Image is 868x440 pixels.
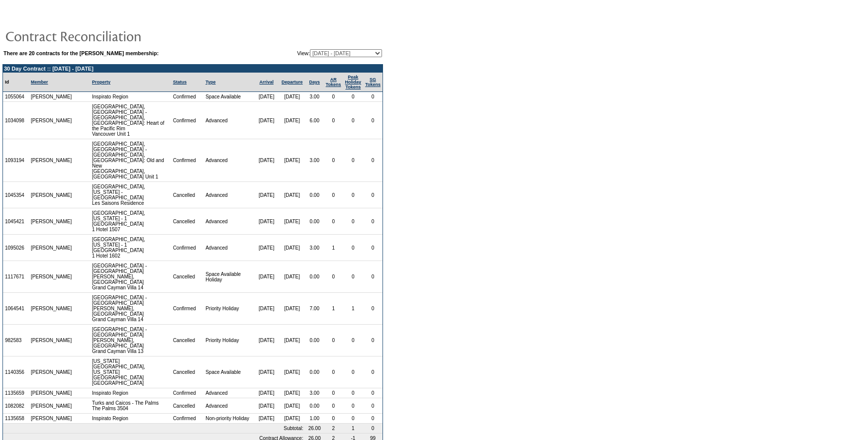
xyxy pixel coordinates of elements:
[363,398,383,414] td: 0
[324,182,343,208] td: 0
[343,424,364,434] td: 1
[3,92,29,102] td: 1055064
[343,356,364,388] td: 0
[254,356,279,388] td: [DATE]
[343,388,364,398] td: 0
[31,80,48,85] a: Member
[203,92,254,102] td: Space Available
[3,208,29,235] td: 1045421
[343,182,364,208] td: 0
[171,102,204,139] td: Confirmed
[324,208,343,235] td: 0
[171,182,204,208] td: Cancelled
[363,261,383,293] td: 0
[343,261,364,293] td: 0
[343,293,364,325] td: 1
[90,139,171,182] td: [GEOGRAPHIC_DATA], [GEOGRAPHIC_DATA] - [GEOGRAPHIC_DATA], [GEOGRAPHIC_DATA]: Old and New [GEOGRAP...
[254,293,279,325] td: [DATE]
[282,80,303,85] a: Departure
[3,398,29,414] td: 1082082
[343,235,364,261] td: 0
[90,261,171,293] td: [GEOGRAPHIC_DATA] - [GEOGRAPHIC_DATA][PERSON_NAME], [GEOGRAPHIC_DATA] Grand Cayman Villa 14
[279,182,305,208] td: [DATE]
[363,388,383,398] td: 0
[279,139,305,182] td: [DATE]
[363,208,383,235] td: 0
[171,356,204,388] td: Cancelled
[324,356,343,388] td: 0
[3,414,29,424] td: 1135658
[3,182,29,208] td: 1045354
[363,102,383,139] td: 0
[254,235,279,261] td: [DATE]
[279,414,305,424] td: [DATE]
[171,414,204,424] td: Confirmed
[90,325,171,356] td: [GEOGRAPHIC_DATA] - [GEOGRAPHIC_DATA][PERSON_NAME], [GEOGRAPHIC_DATA] Grand Cayman Villa 13
[305,102,324,139] td: 6.00
[90,398,171,414] td: Turks and Caicos - The Palms The Palms 3504
[203,261,254,293] td: Space Available Holiday
[305,398,324,414] td: 0.00
[3,356,29,388] td: 1140356
[3,424,305,434] td: Subtotal:
[90,182,171,208] td: [GEOGRAPHIC_DATA], [US_STATE] - [GEOGRAPHIC_DATA] Les Saisons Residence
[343,102,364,139] td: 0
[171,398,204,414] td: Cancelled
[254,398,279,414] td: [DATE]
[343,139,364,182] td: 0
[29,388,74,398] td: [PERSON_NAME]
[29,356,74,388] td: [PERSON_NAME]
[254,139,279,182] td: [DATE]
[343,92,364,102] td: 0
[254,102,279,139] td: [DATE]
[3,73,29,92] td: Id
[173,80,187,85] a: Status
[305,208,324,235] td: 0.00
[171,293,204,325] td: Confirmed
[90,414,171,424] td: Inspirato Region
[203,325,254,356] td: Priority Holiday
[29,182,74,208] td: [PERSON_NAME]
[171,261,204,293] td: Cancelled
[305,325,324,356] td: 0.00
[363,139,383,182] td: 0
[90,356,171,388] td: [US_STATE][GEOGRAPHIC_DATA], [US_STATE][GEOGRAPHIC_DATA] [GEOGRAPHIC_DATA]
[305,356,324,388] td: 0.00
[171,92,204,102] td: Confirmed
[324,293,343,325] td: 1
[324,398,343,414] td: 0
[205,80,215,85] a: Type
[324,261,343,293] td: 0
[343,208,364,235] td: 0
[203,398,254,414] td: Advanced
[254,388,279,398] td: [DATE]
[305,139,324,182] td: 3.00
[90,235,171,261] td: [GEOGRAPHIC_DATA], [US_STATE] - 1 [GEOGRAPHIC_DATA] 1 Hotel 1602
[29,293,74,325] td: [PERSON_NAME]
[363,235,383,261] td: 0
[324,325,343,356] td: 0
[90,102,171,139] td: [GEOGRAPHIC_DATA], [GEOGRAPHIC_DATA] - [GEOGRAPHIC_DATA], [GEOGRAPHIC_DATA]: Heart of the Pacific...
[29,261,74,293] td: [PERSON_NAME]
[363,92,383,102] td: 0
[3,102,29,139] td: 1034098
[203,102,254,139] td: Advanced
[324,414,343,424] td: 0
[324,424,343,434] td: 2
[343,414,364,424] td: 0
[363,356,383,388] td: 0
[309,80,320,85] a: Days
[171,388,204,398] td: Confirmed
[171,208,204,235] td: Cancelled
[305,235,324,261] td: 3.00
[279,398,305,414] td: [DATE]
[90,208,171,235] td: [GEOGRAPHIC_DATA], [US_STATE] - 1 [GEOGRAPHIC_DATA] 1 Hotel 1507
[279,293,305,325] td: [DATE]
[3,293,29,325] td: 1064541
[305,261,324,293] td: 0.00
[363,325,383,356] td: 0
[326,77,341,87] a: ARTokens
[363,424,383,434] td: 0
[203,293,254,325] td: Priority Holiday
[248,49,382,57] td: View:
